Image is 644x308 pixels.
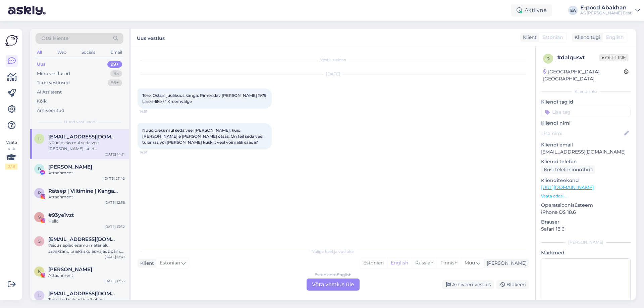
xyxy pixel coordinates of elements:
div: Russian [412,258,437,268]
span: В [38,166,41,171]
span: l [38,136,41,141]
span: 9 [38,214,41,220]
div: Email [109,48,123,57]
p: Märkmed [541,249,631,256]
div: Nüüd oleks mul seda veel [PERSON_NAME], kuid [PERSON_NAME] e [PERSON_NAME] otsas. On teil seda ve... [48,140,125,152]
div: Attachment [48,170,125,176]
div: Tiimi vestlused [37,79,70,86]
div: Kliendi info [541,88,631,95]
a: E-pood AbakhanAS [PERSON_NAME] Eesti [580,5,640,16]
div: 2 / 3 [5,164,17,170]
div: Arhiveeritud [37,107,64,114]
span: Tere. Ostsin juulikuus kanga: Pimendav [PERSON_NAME] 1979 Linen-like / 1 Kreemvalge [142,93,267,104]
div: [DATE] 13:52 [104,224,125,229]
img: Askly Logo [5,34,18,47]
div: E-pood Abakhan [580,5,633,10]
div: [DATE] 23:42 [103,176,125,181]
div: Blokeeri [496,280,529,289]
div: Web [56,48,68,57]
span: llepp85@gmail.com [48,291,118,297]
div: English [387,258,412,268]
p: Kliendi telefon [541,158,631,165]
div: Aktiivne [511,4,552,16]
div: Klient [520,34,537,41]
div: [DATE] 17:53 [104,279,125,284]
p: Kliendi tag'id [541,99,631,106]
div: Veicu nepieciešamo materiālu savākšanu priekš skolas vajadzībām, būs vajadzīga pavadzīme Rīgas 86... [48,242,125,254]
span: Uued vestlused [64,119,95,125]
span: d [546,56,550,61]
div: Valige keel ja vastake [138,249,529,255]
div: Klienditugi [572,34,600,41]
p: Safari 18.6 [541,226,631,233]
div: Minu vestlused [37,70,70,77]
div: EA [568,6,578,15]
span: s [38,239,41,244]
div: AS [PERSON_NAME] Eesti [580,10,633,16]
p: Klienditeekond [541,177,631,184]
span: K [38,269,41,274]
span: 14:51 [140,150,165,155]
div: Estonian [360,258,387,268]
p: iPhone OS 18.6 [541,209,631,216]
label: Uus vestlus [137,33,165,42]
span: Nüüd oleks mul seda veel [PERSON_NAME], kuid [PERSON_NAME] e [PERSON_NAME] otsas. On teil seda ve... [142,128,264,145]
span: R [38,190,41,195]
div: Küsi telefoninumbrit [541,165,595,174]
p: Brauser [541,219,631,226]
div: Vestlus algas [138,57,529,63]
div: AI Assistent [37,89,62,96]
div: Socials [80,48,97,57]
p: [EMAIL_ADDRESS][DOMAIN_NAME] [541,148,631,156]
p: Vaata edasi ... [541,193,631,199]
div: Finnish [437,258,461,268]
span: 14:51 [140,109,165,114]
span: Rätsep | Viltimine | Kangastelgedel kudumine [48,188,118,194]
div: 99+ [108,79,122,86]
span: Otsi kliente [42,35,68,42]
span: #93ye1vzt [48,212,74,218]
div: Vaata siia [5,139,17,170]
span: l [38,293,41,298]
span: Estonian [160,259,180,267]
span: lindasuss@gmail.com [48,134,118,140]
div: # dalqusvt [557,54,599,62]
span: Виктор Стриков [48,164,92,170]
div: 95 [110,70,122,77]
div: Klient [138,260,154,267]
div: [DATE] 12:56 [104,200,125,205]
a: [URL][DOMAIN_NAME] [541,184,594,190]
span: English [606,34,624,41]
div: Estonian to English [315,272,352,278]
div: [PERSON_NAME] [541,239,631,245]
div: Uus [37,61,46,68]
span: Estonian [542,34,563,41]
input: Lisa nimi [541,130,623,137]
div: All [36,48,43,57]
div: Kõik [37,98,47,105]
div: Arhiveeri vestlus [442,280,494,289]
div: 99+ [107,61,122,68]
div: [DATE] [138,71,529,77]
div: Attachment [48,272,125,279]
div: [DATE] 14:51 [105,152,125,157]
div: Attachment [48,194,125,200]
span: smaragts9@inbox.lv [48,236,118,242]
p: Kliendi nimi [541,120,631,127]
div: Võta vestlus üle [307,279,360,291]
span: Muu [465,260,475,266]
div: [PERSON_NAME] [484,260,527,267]
div: [GEOGRAPHIC_DATA], [GEOGRAPHIC_DATA] [543,68,624,82]
p: Kliendi email [541,141,631,148]
div: [DATE] 13:41 [105,254,125,259]
div: Hello [48,218,125,224]
p: Operatsioonisüsteem [541,202,631,209]
input: Lisa tag [541,107,631,117]
span: Katrina Randma [48,266,92,272]
span: Offline [599,54,629,61]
